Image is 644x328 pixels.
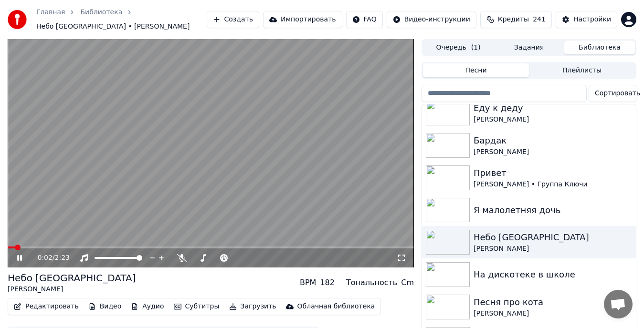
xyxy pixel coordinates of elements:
button: Видео-инструкции [387,11,476,28]
button: Загрузить [225,300,280,313]
div: / [37,253,60,263]
button: FAQ [346,11,383,28]
span: Сортировать [595,89,640,98]
div: Открытый чат [604,290,633,318]
div: Небо [GEOGRAPHIC_DATA] [474,231,632,244]
span: Кредиты [498,15,529,24]
button: Импортировать [263,11,342,28]
button: Кредиты241 [480,11,552,28]
div: [PERSON_NAME] [474,244,632,254]
div: [PERSON_NAME] • Группа Ключи [474,180,632,189]
div: Тональность [346,277,397,288]
span: 0:02 [37,253,52,263]
div: [PERSON_NAME] [474,147,632,157]
a: Библиотека [80,8,122,17]
nav: breadcrumb [36,8,207,31]
div: [PERSON_NAME] [474,309,632,318]
button: Библиотека [564,41,635,54]
button: Песни [423,63,529,77]
span: Небо [GEOGRAPHIC_DATA] • [PERSON_NAME] [36,22,190,31]
a: Главная [36,8,65,17]
span: 241 [533,15,546,24]
span: 2:23 [55,253,70,263]
div: BPM [300,277,316,288]
div: На дискотеке в школе [474,268,632,281]
button: Создать [207,11,259,28]
div: Бардак [474,134,632,147]
button: Редактировать [10,300,83,313]
div: [PERSON_NAME] [474,115,632,124]
button: Плейлисты [529,63,635,77]
img: youka [8,10,27,29]
div: Cm [401,277,414,288]
div: Песня про кота [474,296,632,309]
div: Настройки [573,15,611,24]
button: Настройки [556,11,617,28]
button: Субтитры [170,300,223,313]
div: Облачная библиотека [297,302,375,311]
span: ( 1 ) [471,43,481,52]
div: Небо [GEOGRAPHIC_DATA] [8,271,136,285]
div: [PERSON_NAME] [8,285,136,294]
button: Видео [84,300,126,313]
button: Очередь [423,41,494,54]
button: Аудио [127,300,168,313]
button: Задания [494,41,564,54]
div: Я малолетняя дочь [474,204,632,217]
div: Привет [474,166,632,180]
div: 182 [320,277,335,288]
div: Еду к деду [474,102,632,115]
